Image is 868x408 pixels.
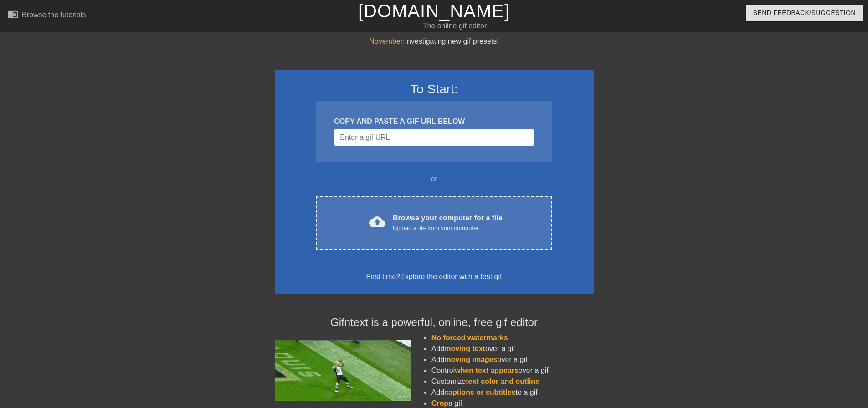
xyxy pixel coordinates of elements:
h3: To Start: [287,82,582,97]
span: Send Feedback/Suggestion [753,7,856,19]
li: Add over a gif [431,354,594,365]
a: Browse the tutorials! [7,9,88,23]
a: Explore the editor with a test gif [400,273,502,280]
div: Browse the tutorials! [22,11,88,19]
li: Add to a gif [431,387,594,398]
span: text color and outline [466,377,539,385]
span: November: [369,37,405,45]
span: moving text [444,345,485,352]
span: moving images [444,356,497,363]
span: No forced watermarks [431,334,508,342]
div: Upload a file from your computer [393,224,503,233]
span: when text appears [455,367,519,374]
button: Send Feedback/Suggestion [746,5,863,21]
span: Crop [431,399,448,407]
span: cloud_upload [369,214,385,230]
div: COPY AND PASTE A GIF URL BELOW [334,116,534,127]
div: The online gif editor [294,20,616,31]
img: football_small.gif [275,340,411,401]
li: Add over a gif [431,343,594,354]
a: [DOMAIN_NAME] [358,1,510,21]
input: Username [334,129,534,146]
div: First time? [287,271,582,282]
div: Browse your computer for a file [393,213,503,233]
span: captions or subtitles [444,388,515,396]
span: menu_book [7,9,18,20]
h4: Gifntext is a powerful, online, free gif editor [275,316,594,329]
div: or [298,173,570,184]
div: Investigating new gif presets! [275,36,594,47]
li: Customize [431,376,594,387]
li: Control over a gif [431,365,594,376]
